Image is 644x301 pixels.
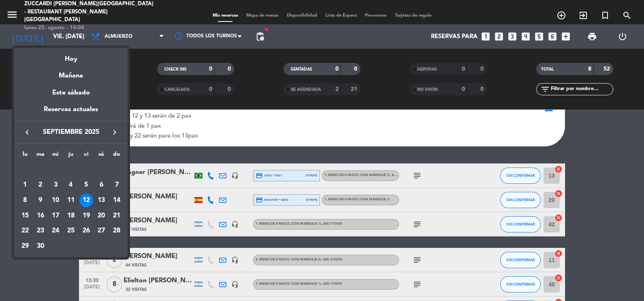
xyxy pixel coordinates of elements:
[63,223,79,239] td: 25 de septiembre de 2025
[94,150,109,162] th: sábado
[109,177,124,193] td: 7 de septiembre de 2025
[63,208,79,224] td: 18 de septiembre de 2025
[64,209,78,223] div: 18
[17,208,33,224] td: 15 de septiembre de 2025
[79,224,93,238] div: 26
[17,239,33,254] td: 29 de septiembre de 2025
[18,193,32,207] div: 8
[64,178,78,192] div: 4
[94,208,109,224] td: 20 de septiembre de 2025
[94,177,109,193] td: 6 de septiembre de 2025
[18,239,32,253] div: 29
[34,239,47,253] div: 30
[17,162,124,178] td: SEP.
[48,177,63,193] td: 3 de septiembre de 2025
[94,193,108,207] div: 13
[48,150,63,162] th: miércoles
[94,224,108,238] div: 27
[14,64,128,81] div: Mañana
[33,177,48,193] td: 2 de septiembre de 2025
[34,178,47,192] div: 2
[110,209,124,223] div: 21
[110,127,119,137] i: keyboard_arrow_right
[14,104,128,121] div: Reservas actuales
[79,193,94,208] td: 12 de septiembre de 2025
[64,193,78,207] div: 11
[107,127,122,138] button: keyboard_arrow_right
[49,178,62,192] div: 3
[49,209,62,223] div: 17
[48,223,63,239] td: 24 de septiembre de 2025
[20,127,34,138] button: keyboard_arrow_left
[14,82,128,104] div: Este sábado
[34,209,47,223] div: 16
[33,193,48,208] td: 9 de septiembre de 2025
[18,178,32,192] div: 1
[79,178,93,192] div: 5
[14,48,128,64] div: Hoy
[17,150,33,162] th: lunes
[79,223,94,239] td: 26 de septiembre de 2025
[94,223,109,239] td: 27 de septiembre de 2025
[109,150,124,162] th: domingo
[33,208,48,224] td: 16 de septiembre de 2025
[17,177,33,193] td: 1 de septiembre de 2025
[18,224,32,238] div: 22
[33,239,48,254] td: 30 de septiembre de 2025
[34,127,107,138] span: septiembre 2025
[17,223,33,239] td: 22 de septiembre de 2025
[63,177,79,193] td: 4 de septiembre de 2025
[34,224,47,238] div: 23
[79,150,94,162] th: viernes
[49,224,62,238] div: 24
[79,177,94,193] td: 5 de septiembre de 2025
[94,178,108,192] div: 6
[79,209,93,223] div: 19
[48,208,63,224] td: 17 de septiembre de 2025
[110,193,124,207] div: 14
[33,223,48,239] td: 23 de septiembre de 2025
[33,150,48,162] th: martes
[17,193,33,208] td: 8 de septiembre de 2025
[109,208,124,224] td: 21 de septiembre de 2025
[109,193,124,208] td: 14 de septiembre de 2025
[34,193,47,207] div: 9
[48,193,63,208] td: 10 de septiembre de 2025
[63,150,79,162] th: jueves
[110,224,124,238] div: 28
[110,178,124,192] div: 7
[94,209,108,223] div: 20
[18,209,32,223] div: 15
[109,223,124,239] td: 28 de septiembre de 2025
[79,193,93,207] div: 12
[63,193,79,208] td: 11 de septiembre de 2025
[22,127,32,137] i: keyboard_arrow_left
[79,208,94,224] td: 19 de septiembre de 2025
[94,193,109,208] td: 13 de septiembre de 2025
[49,193,62,207] div: 10
[64,224,78,238] div: 25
